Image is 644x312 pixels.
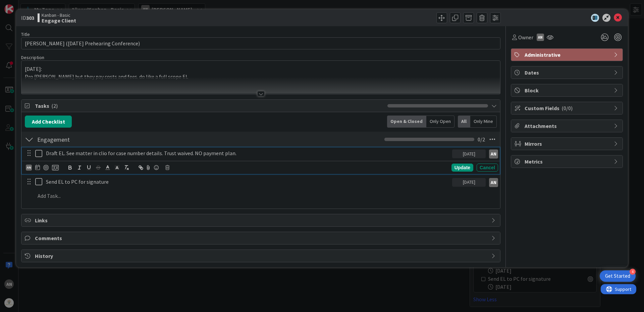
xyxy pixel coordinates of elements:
[478,135,485,143] span: 0 / 2
[600,270,636,282] div: Open Get Started checklist, remaining modules: 4
[51,102,58,109] span: ( 2 )
[452,178,486,187] div: [DATE]
[35,234,488,242] span: Comments
[561,105,573,112] span: ( 0/0 )
[35,102,384,110] span: Tasks
[525,104,610,112] span: Custom Fields
[489,178,498,187] div: AN
[35,216,488,224] span: Links
[452,149,486,158] div: [DATE]
[537,34,544,41] div: AN
[630,269,636,275] div: 4
[605,273,630,279] div: Get Started
[26,14,34,21] b: 303
[42,18,76,23] b: Engage Client
[525,122,610,130] span: Attachments
[458,116,470,128] div: All
[21,14,34,22] span: ID
[25,116,72,128] button: Add Checklist
[25,65,497,73] p: [DATE]:
[46,178,449,186] p: Send EL to PC for signature
[35,252,488,260] span: History
[21,54,44,60] span: Description
[525,158,610,166] span: Metrics
[525,51,610,59] span: Administrative
[26,165,32,171] div: AN
[21,31,30,37] label: Title
[525,140,610,148] span: Mirrors
[470,116,497,128] div: Only Mine
[477,164,498,172] div: Cancel
[489,149,498,159] div: AN
[525,86,610,94] span: Block
[35,133,186,145] input: Add Checklist...
[21,37,500,49] input: type card name here...
[42,12,76,18] span: Kanban - Basic
[14,1,31,9] span: Support
[46,149,449,157] p: Draft EL. See matter in clio for case number details. Trust waived. NO payment plan.
[525,69,610,77] span: Dates
[25,73,497,81] p: Pro [PERSON_NAME] but they pay costs and fees. do like a full scope EL
[426,116,454,128] div: Only Open
[387,116,426,128] div: Open & Closed
[451,164,473,172] div: Update
[518,33,533,41] span: Owner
